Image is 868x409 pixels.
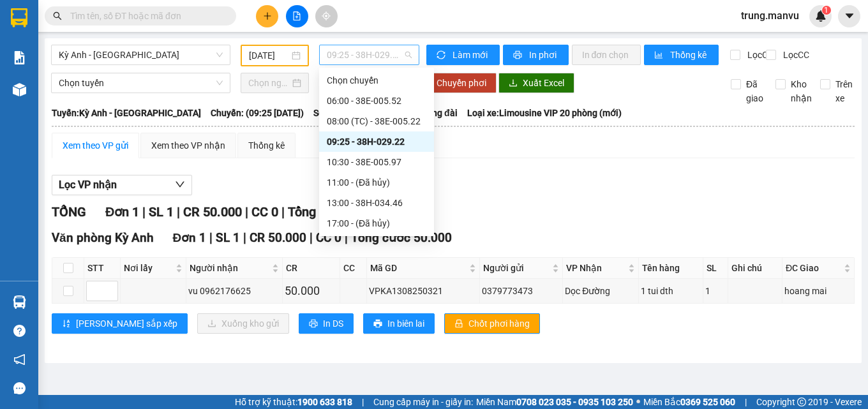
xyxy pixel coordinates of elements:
span: Tổng cước 50.000 [288,204,390,219]
span: trung.manvu [731,8,809,24]
sup: 1 [822,6,831,15]
div: Dọc Đường [565,284,636,298]
span: Chốt phơi hàng [468,316,530,331]
div: 0379773473 [482,284,560,298]
input: Tìm tên, số ĐT hoặc mã đơn [70,9,221,23]
input: Chọn ngày [248,76,290,90]
th: STT [84,258,121,279]
span: Lọc VP nhận [59,177,117,193]
td: VPKA1308250321 [367,279,481,304]
th: Ghi chú [728,258,782,279]
span: sync [437,50,447,61]
span: caret-down [844,10,855,22]
span: Miền Nam [476,395,633,409]
button: plus [256,5,278,27]
span: down [175,179,185,190]
div: 11:00 - (Đã hủy) [327,175,426,190]
span: Kho nhận [786,77,817,105]
span: Nơi lấy [124,261,173,275]
span: In DS [323,316,343,331]
div: Xem theo VP gửi [63,138,128,152]
button: file-add [286,5,308,27]
span: | [142,204,146,219]
b: Tuyến: Kỳ Anh - [GEOGRAPHIC_DATA] [52,108,201,118]
span: In phơi [529,48,558,62]
div: 09:25 - 38H-029.22 [327,135,426,149]
button: lockChốt phơi hàng [444,313,540,334]
span: printer [513,50,524,61]
span: In biên lai [387,316,424,331]
span: Số xe: 38H-029.22 [313,106,385,120]
span: bar-chart [654,50,665,61]
div: VPKA1308250321 [369,284,478,298]
div: 13:00 - 38H-034.46 [327,196,426,210]
span: Xuất Excel [523,76,564,90]
span: copyright [797,398,806,406]
span: lock [454,319,463,329]
span: Mã GD [370,261,467,275]
span: [PERSON_NAME] sắp xếp [76,316,177,331]
button: sort-ascending[PERSON_NAME] sắp xếp [52,313,188,334]
span: message [13,382,26,394]
th: SL [703,258,728,279]
th: CC [340,258,367,279]
td: Dọc Đường [563,279,638,304]
span: sort-ascending [62,319,71,329]
button: printerIn DS [299,313,354,334]
strong: 1900 633 818 [297,397,352,407]
span: | [281,204,285,219]
span: Loại xe: Limousine VIP 20 phòng (mới) [467,106,622,120]
button: In đơn chọn [572,45,641,65]
div: 17:00 - (Đã hủy) [327,216,426,230]
span: Chọn tuyến [59,73,223,93]
span: | [245,204,248,219]
span: plus [263,11,272,20]
span: search [53,11,62,20]
div: 1 [705,284,726,298]
input: 13/08/2025 [249,48,290,63]
span: Người nhận [190,261,270,275]
th: Tên hàng [639,258,703,279]
div: 50.000 [285,282,338,300]
span: | [243,230,246,245]
span: 09:25 - 38H-029.22 [327,45,412,64]
button: downloadXuất Excel [498,73,574,93]
span: | [310,230,313,245]
button: caret-down [838,5,860,27]
span: 1 [824,6,828,15]
span: printer [309,319,318,329]
span: VP Nhận [566,261,625,275]
div: 06:00 - 38E-005.52 [327,94,426,108]
img: icon-new-feature [815,10,827,22]
span: printer [373,319,382,329]
img: warehouse-icon [13,295,26,309]
img: solution-icon [13,51,26,64]
span: Cung cấp máy in - giấy in: [373,395,473,409]
div: 10:30 - 38E-005.97 [327,155,426,169]
img: logo-vxr [11,8,27,27]
span: Miền Bắc [643,395,735,409]
span: file-add [292,11,301,20]
span: Hỗ trợ kỹ thuật: [235,395,352,409]
span: CC 0 [251,204,278,219]
button: bar-chartThống kê [644,45,719,65]
strong: 0369 525 060 [680,397,735,407]
span: Người gửi [483,261,550,275]
th: CR [283,258,340,279]
span: Thống kê [670,48,708,62]
button: printerIn biên lai [363,313,435,334]
span: SL 1 [149,204,174,219]
span: Lọc CC [778,48,811,62]
div: Thống kê [248,138,285,152]
span: Tài xế: Tổng đài [395,106,458,120]
span: aim [322,11,331,20]
span: Lọc CR [742,48,775,62]
div: Xem theo VP nhận [151,138,225,152]
span: download [509,78,518,89]
div: vu 0962176625 [188,284,281,298]
span: notification [13,353,26,366]
div: hoang mai [784,284,852,298]
span: Đã giao [741,77,768,105]
span: Trên xe [830,77,858,105]
span: question-circle [13,325,26,337]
